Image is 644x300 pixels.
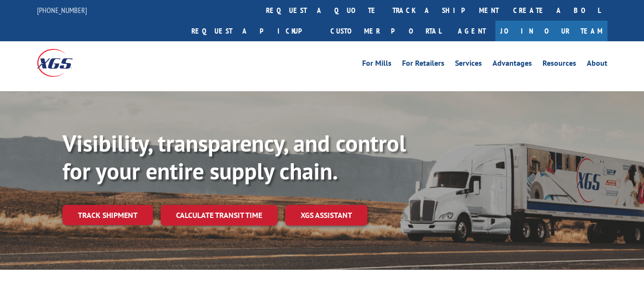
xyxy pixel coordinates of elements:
a: Join Our Team [495,21,607,41]
a: Customer Portal [323,21,448,41]
a: Agent [448,21,495,41]
a: Services [455,60,482,70]
b: Visibility, transparency, and control for your entire supply chain. [63,128,406,186]
a: [PHONE_NUMBER] [37,5,87,15]
a: Track shipment [63,205,153,225]
a: Resources [543,60,576,70]
a: Calculate transit time [161,205,278,226]
a: XGS ASSISTANT [285,205,367,226]
a: For Mills [362,60,391,70]
a: Request a pickup [184,21,323,41]
a: About [587,60,607,70]
a: Advantages [492,60,532,70]
a: For Retailers [402,60,444,70]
